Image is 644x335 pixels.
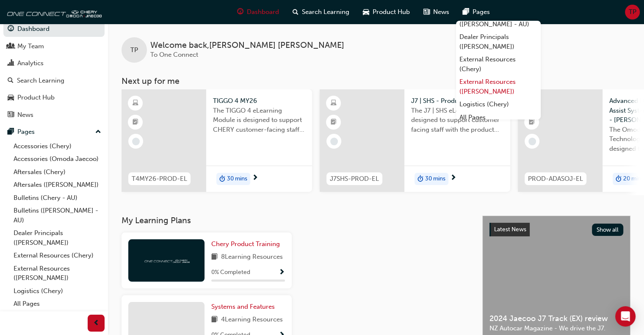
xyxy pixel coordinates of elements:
[456,53,541,75] a: External Resources (Chery)
[423,7,430,17] span: news-icon
[529,117,535,128] span: booktick-icon
[213,106,305,135] span: The TIGGO 4 eLearning Module is designed to support CHERY customer-facing staff with the product ...
[211,268,250,277] span: 0 % Completed
[221,252,283,263] span: 8 Learning Resources
[456,111,541,124] a: All Pages
[456,75,541,98] a: External Resources ([PERSON_NAME])
[17,93,55,102] div: Product Hub
[417,174,423,185] span: duration-icon
[3,55,105,71] a: Analytics
[456,3,497,21] a: pages-iconPages
[433,7,449,17] span: News
[279,267,285,278] button: Show Progress
[252,174,258,182] span: next-icon
[489,324,623,333] span: NZ Autocar Magazine - We drive the J7.
[17,42,44,51] div: My Team
[213,96,305,106] span: TIGGO 4 MY26
[494,226,526,233] span: Latest News
[150,51,198,58] span: To One Connect
[616,174,622,185] span: duration-icon
[122,89,312,192] a: T4MY26-PROD-ELTIGGO 4 MY26The TIGGO 4 eLearning Module is designed to support CHERY customer-faci...
[411,96,503,106] span: J7 | SHS - Product
[417,3,456,21] a: news-iconNews
[8,77,14,85] span: search-icon
[17,110,33,120] div: News
[625,5,640,19] button: TP
[8,94,14,102] span: car-icon
[10,297,105,310] a: All Pages
[221,315,283,325] span: 4 Learning Resources
[211,315,218,325] span: book-icon
[133,98,138,109] span: learningResourceType_ELEARNING-icon
[279,269,285,277] span: Show Progress
[219,174,225,185] span: duration-icon
[4,3,102,20] img: oneconnect
[3,21,105,37] a: Dashboard
[247,7,279,17] span: Dashboard
[10,262,105,285] a: External Resources ([PERSON_NAME])
[302,7,349,17] span: Search Learning
[95,127,101,138] span: up-icon
[3,124,105,140] button: Pages
[10,166,105,179] a: Aftersales (Chery)
[17,76,64,86] div: Search Learning
[132,138,140,145] span: learningRecordVerb_NONE-icon
[623,174,644,184] span: 20 mins
[450,174,456,182] span: next-icon
[3,73,105,89] a: Search Learning
[3,39,105,54] a: My Team
[473,7,490,17] span: Pages
[286,3,356,21] a: search-iconSearch Learning
[130,45,138,55] span: TP
[363,7,369,17] span: car-icon
[330,138,338,145] span: learningRecordVerb_NONE-icon
[211,303,275,310] span: Systems and Features
[3,107,105,123] a: News
[456,30,541,53] a: Dealer Principals ([PERSON_NAME])
[211,302,278,312] a: Systems and Features
[592,224,624,236] button: Show all
[456,98,541,111] a: Logistics (Chery)
[3,90,105,105] a: Product Hub
[17,127,35,137] div: Pages
[411,106,503,135] span: The J7 | SHS eLearning is designed to support customer facing staff with the product and sales in...
[211,239,283,249] a: Chery Product Training
[320,89,510,192] a: J7SHS-PROD-ELJ7 | SHS - ProductThe J7 | SHS eLearning is designed to support customer facing staf...
[237,7,243,17] span: guage-icon
[629,7,636,17] span: TP
[143,256,190,264] img: oneconnect
[10,227,105,249] a: Dealer Principals ([PERSON_NAME])
[211,240,280,248] span: Chery Product Training
[227,174,247,184] span: 30 mins
[10,204,105,227] a: Bulletins ([PERSON_NAME] - AU)
[10,285,105,298] a: Logistics (Chery)
[8,25,14,33] span: guage-icon
[10,191,105,205] a: Bulletins (Chery - AU)
[331,98,337,109] span: learningResourceType_ELEARNING-icon
[489,314,623,324] span: 2024 Jaecoo J7 Track (EX) review
[17,58,44,68] div: Analytics
[133,117,138,128] span: booktick-icon
[373,7,410,17] span: Product Hub
[528,138,536,145] span: learningRecordVerb_NONE-icon
[150,41,344,50] span: Welcome back , [PERSON_NAME] [PERSON_NAME]
[425,174,445,184] span: 30 mins
[10,152,105,166] a: Accessories (Omoda Jaecoo)
[108,76,644,86] h3: Next up for me
[93,318,100,329] span: prev-icon
[330,174,379,184] span: J7SHS-PROD-EL
[10,178,105,191] a: Aftersales ([PERSON_NAME])
[356,3,417,21] a: car-iconProduct Hub
[8,60,14,67] span: chart-icon
[8,128,14,136] span: pages-icon
[211,252,218,263] span: book-icon
[3,19,105,124] button: DashboardMy TeamAnalyticsSearch LearningProduct HubNews
[122,216,469,225] h3: My Learning Plans
[10,140,105,153] a: Accessories (Chery)
[10,249,105,262] a: External Resources (Chery)
[615,306,636,327] div: Open Intercom Messenger
[8,43,14,50] span: people-icon
[8,111,14,119] span: news-icon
